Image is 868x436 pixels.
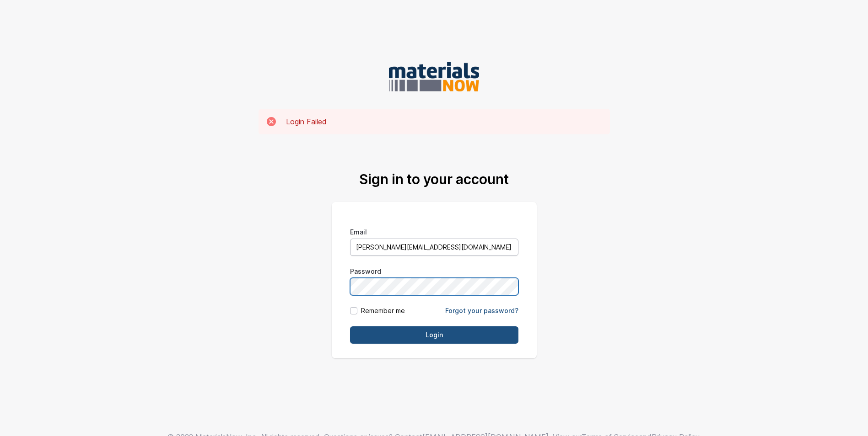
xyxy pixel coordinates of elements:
label: Email [350,228,518,237]
p: Login Failed [286,116,327,127]
h2: Sign in to your account [332,171,537,187]
a: Forgot your password? [445,307,518,314]
label: Password [350,267,518,276]
img: MaterialsNow [389,62,480,91]
label: Remember me [361,306,405,315]
input: Login [350,326,518,344]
